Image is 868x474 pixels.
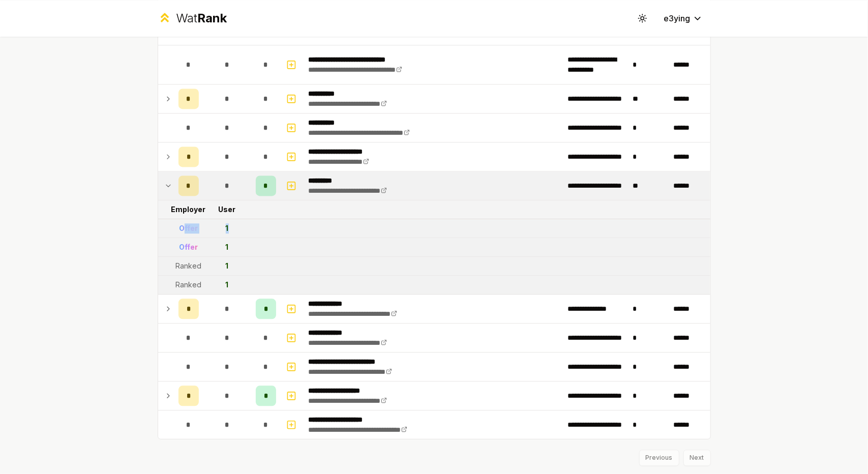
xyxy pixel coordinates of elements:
[175,280,201,290] div: Ranked
[197,11,227,25] span: Rank
[664,12,691,24] span: e3ying
[203,200,252,219] td: User
[176,10,227,26] div: Wat
[179,242,198,252] div: Offer
[226,242,229,252] div: 1
[175,261,201,271] div: Ranked
[226,280,229,290] div: 1
[226,223,229,233] div: 1
[158,10,227,26] a: WatRank
[656,9,711,27] button: e3ying
[174,200,203,219] td: Employer
[179,223,198,233] div: Offer
[226,261,229,271] div: 1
